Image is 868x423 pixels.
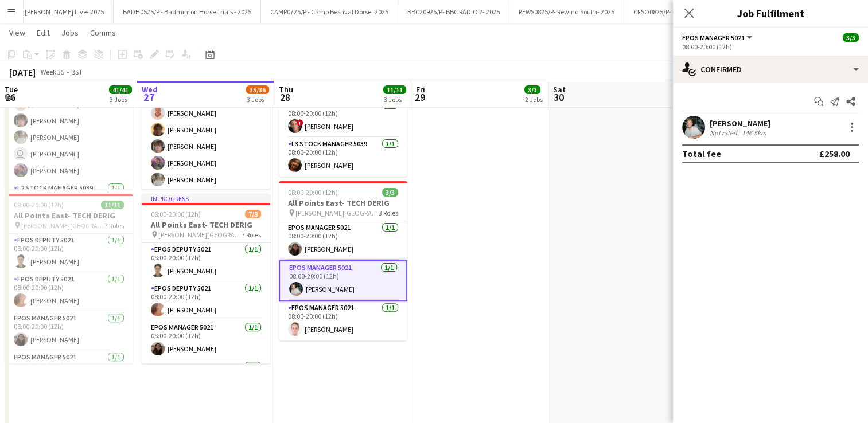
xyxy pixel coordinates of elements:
h3: All Points East- TECH DERIG [142,220,270,230]
span: View [9,28,25,38]
div: 146.5km [739,128,769,137]
span: 3/3 [524,85,540,94]
app-card-role: L2 Stock Manager 50391/1 [5,182,133,221]
a: Jobs [57,25,83,40]
span: Week 35 [38,68,67,76]
button: BBC20925/P- BBC RADIO 2- 2025 [398,1,509,23]
h3: Job Fulfilment [673,6,868,21]
app-card-role: EPOS Manager 50211/108:00-20:00 (12h)[PERSON_NAME] [142,321,270,360]
h3: All Points East- TECH DERIG [279,198,407,208]
span: Wed [142,84,158,95]
span: Edit [37,28,50,38]
span: [PERSON_NAME][GEOGRAPHIC_DATA] [21,221,104,230]
div: 3 Jobs [247,95,268,104]
span: 27 [140,91,158,104]
span: Tue [5,84,18,95]
span: 7/8 [245,210,261,218]
app-card-role: Experienced Stock Runner 50126/608:00-20:00 (12h) [PERSON_NAME][PERSON_NAME][PERSON_NAME][PERSON_... [142,69,270,191]
a: Comms [85,25,120,40]
span: 08:00-20:00 (12h) [151,210,201,218]
span: 41/41 [109,85,132,94]
span: 3/3 [382,188,398,197]
button: REWS0825/P- Rewind South- 2025 [509,1,624,23]
div: 3 Jobs [110,95,131,104]
app-card-role: Experienced Stock Runner 50126/608:00-20:00 (12h)[PERSON_NAME][PERSON_NAME][PERSON_NAME][PERSON_N... [5,60,133,182]
span: 7 Roles [242,230,261,239]
span: 3 Roles [379,209,398,217]
span: 28 [277,91,293,104]
app-card-role: EPOS Deputy 50211/108:00-20:00 (12h)[PERSON_NAME] [142,243,270,282]
button: EPOS Manager 5021 [682,33,754,42]
span: Comms [90,28,116,38]
span: 7 Roles [104,221,124,230]
span: 26 [3,91,18,104]
span: Fri [416,84,425,95]
a: View [5,25,30,40]
div: Not rated [710,128,739,137]
button: CFSO0825/P- Carfest South- 2025 [624,1,738,23]
span: Thu [279,84,293,95]
div: Total fee [682,148,721,159]
span: EPOS Manager 5021 [682,33,745,42]
app-job-card: 08:00-20:00 (12h)11/11All Points East- TECH DERIG [PERSON_NAME][GEOGRAPHIC_DATA]7 RolesEPOS Deput... [5,194,133,363]
div: £258.00 [819,148,850,159]
span: 29 [414,91,425,104]
span: 08:00-20:00 (12h) [14,201,64,209]
span: [PERSON_NAME][GEOGRAPHIC_DATA] [295,209,379,217]
app-card-role: EPOS Deputy 50211/108:00-20:00 (12h)[PERSON_NAME] [5,273,133,312]
div: 2 Jobs [525,95,543,104]
a: Edit [32,25,55,40]
app-card-role: EPOS Manager 50211/1 [142,360,270,399]
span: 30 [551,91,566,104]
div: 08:00-20:00 (12h) [682,42,859,51]
span: 3/3 [843,33,859,42]
app-card-role: EPOS Manager 50211/108:00-20:00 (12h) [5,351,133,390]
app-card-role: EPOS Manager 50211/108:00-20:00 (12h)[PERSON_NAME] [279,260,407,301]
div: Confirmed [673,56,868,83]
span: 08:00-20:00 (12h) [288,188,338,197]
app-card-role: EPOS Manager 50211/108:00-20:00 (12h)[PERSON_NAME] [279,221,407,260]
div: In progress [142,194,270,203]
div: 3 Jobs [384,95,406,104]
app-job-card: In progress08:00-20:00 (12h)7/8All Points East- TECH DERIG [PERSON_NAME][GEOGRAPHIC_DATA]7 RolesE... [142,194,270,363]
span: 11/11 [101,201,124,209]
h3: All Points East- TECH DERIG [5,210,133,221]
div: BST [71,68,83,76]
span: Jobs [61,28,79,38]
button: CAMP0725/P - Camp Bestival Dorset 2025 [261,1,398,23]
app-card-role: EPOS Deputy 50211/108:00-20:00 (12h)[PERSON_NAME] [142,282,270,321]
app-job-card: 08:00-20:00 (12h)3/3All Points East- TECH DERIG [PERSON_NAME][GEOGRAPHIC_DATA]3 RolesEPOS Manager... [279,181,407,340]
span: [PERSON_NAME][GEOGRAPHIC_DATA] [158,230,242,239]
span: Sat [553,84,566,95]
app-card-role: EPOS Manager 50211/108:00-20:00 (12h)[PERSON_NAME] [279,301,407,340]
span: 35/36 [246,85,269,94]
div: [DATE] [9,66,36,78]
button: BADH0525/P - Badminton Horse Trials - 2025 [114,1,261,23]
app-card-role: L3 Stock Manager 50391/108:00-20:00 (12h)![PERSON_NAME] [279,99,407,138]
span: ! [297,119,303,126]
app-card-role: EPOS Deputy 50211/108:00-20:00 (12h)[PERSON_NAME] [5,234,133,273]
app-card-role: L3 Stock Manager 50391/108:00-20:00 (12h)[PERSON_NAME] [279,138,407,177]
span: 11/11 [383,85,406,94]
div: [PERSON_NAME] [710,118,770,128]
app-card-role: EPOS Manager 50211/108:00-20:00 (12h)[PERSON_NAME] [5,312,133,351]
